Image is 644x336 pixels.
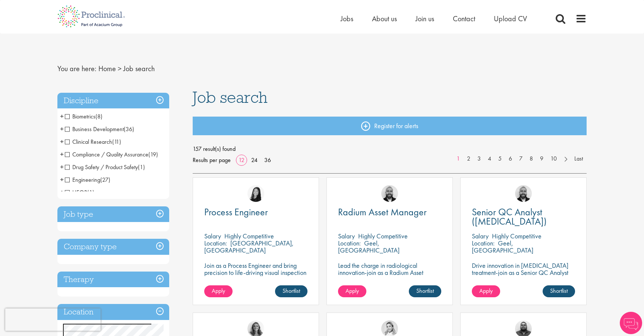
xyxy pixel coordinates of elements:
span: + [60,161,64,172]
p: Geel, [GEOGRAPHIC_DATA] [338,239,400,254]
a: Shortlist [275,285,307,297]
span: 157 result(s) found [193,143,587,155]
a: 36 [262,156,274,164]
span: Job search [123,64,155,73]
span: (36) [124,125,134,133]
p: Highly Competitive [358,232,408,240]
a: Jobs [341,14,353,23]
a: About us [372,14,397,23]
span: Process Engineer [204,206,268,218]
a: Process Engineer [204,207,307,217]
a: 7 [515,155,526,163]
p: [GEOGRAPHIC_DATA], [GEOGRAPHIC_DATA] [204,239,294,254]
span: Salary [472,232,489,240]
a: Join us [416,14,434,23]
span: Clinical Research [65,138,112,146]
span: + [60,187,64,198]
p: Join as a Process Engineer and bring precision to life-driving visual inspection excellence in hi... [204,262,307,290]
span: Engineering [65,176,110,184]
a: Senior QC Analyst ([MEDICAL_DATA]) [472,207,575,226]
a: 1 [453,155,464,163]
span: Apply [212,287,225,295]
span: HEOR [65,188,87,196]
a: 24 [249,156,260,164]
span: > [118,64,121,73]
img: Jordan Kiely [515,185,532,202]
a: Shortlist [543,285,575,297]
img: Numhom Sudsok [247,185,264,202]
span: Radium Asset Manager [338,206,427,218]
img: Jordan Kiely [381,185,398,202]
p: Highly Competitive [492,232,542,240]
span: Drug Safety / Product Safety [65,163,145,171]
span: Biometrics [65,112,102,120]
span: HEOR [65,188,94,196]
span: + [60,149,64,160]
h3: Discipline [57,93,169,109]
span: Location: [472,239,495,247]
a: 3 [474,155,484,163]
span: (11) [112,138,121,146]
span: + [60,123,64,134]
h3: Job type [57,206,169,222]
a: Contact [453,14,475,23]
p: Highly Competitive [224,232,274,240]
span: Salary [204,232,221,240]
span: Location: [204,239,227,247]
a: 6 [505,155,516,163]
a: Register for alerts [193,117,587,135]
a: breadcrumb link [98,64,116,73]
span: You are here: [57,64,97,73]
span: Apply [345,287,359,295]
p: Lead the charge in radiological innovation-join as a Radium Asset Manager and ensure safe, seamle... [338,262,441,290]
h3: Company type [57,239,169,255]
a: Apply [338,285,366,297]
h3: Therapy [57,272,169,288]
span: Results per page [193,155,231,166]
span: (19) [148,150,158,158]
a: Apply [472,285,500,297]
span: + [60,111,64,122]
span: + [60,136,64,147]
span: Salary [338,232,355,240]
img: Chatbot [620,312,642,334]
a: 9 [536,155,547,163]
span: Clinical Research [65,138,121,146]
span: (1) [87,188,94,196]
a: Upload CV [494,14,527,23]
a: Last [571,155,587,163]
a: Radium Asset Manager [338,207,441,217]
span: Business Development [65,125,124,133]
iframe: reCAPTCHA [5,308,101,331]
span: (27) [100,176,110,184]
span: + [60,174,64,185]
h3: Location [57,304,169,320]
span: (1) [138,163,145,171]
span: Biometrics [65,112,95,120]
span: Drug Safety / Product Safety [65,163,138,171]
span: Apply [479,287,493,295]
span: Compliance / Quality Assurance [65,150,158,158]
span: (8) [95,112,102,120]
span: Compliance / Quality Assurance [65,150,148,158]
a: Apply [204,285,233,297]
p: Geel, [GEOGRAPHIC_DATA] [472,239,533,254]
span: Business Development [65,125,134,133]
span: Engineering [65,176,100,184]
span: Senior QC Analyst ([MEDICAL_DATA]) [472,206,547,228]
p: Drive innovation in [MEDICAL_DATA] treatment-join as a Senior QC Analyst and ensure excellence in... [472,262,575,290]
a: 4 [484,155,495,163]
a: 10 [547,155,561,163]
a: 8 [526,155,537,163]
